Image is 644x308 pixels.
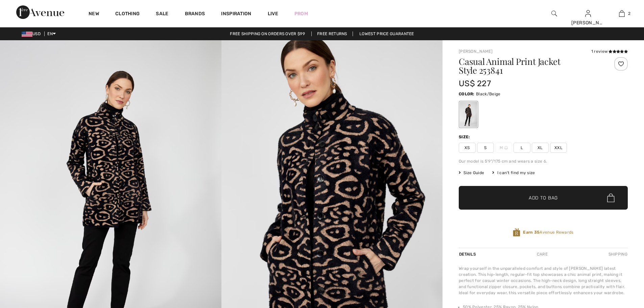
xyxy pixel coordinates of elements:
img: search the website [551,9,557,18]
button: Add to Bag [459,186,628,210]
img: My Bag [619,9,625,18]
img: ring-m.svg [504,146,508,149]
span: EN [47,31,56,36]
a: Sign In [585,10,591,17]
h1: Casual Animal Print Jacket Style 253841 [459,57,600,75]
span: L [514,143,530,153]
span: XS [459,143,476,153]
a: Lowest Price Guarantee [354,31,420,36]
a: Prom [294,10,308,17]
div: Black/Beige [460,102,477,127]
a: New [89,11,99,18]
span: Color: [459,92,475,96]
a: Sale [156,11,168,18]
span: XXL [550,143,567,153]
div: Care [531,248,553,260]
img: 1ère Avenue [16,5,64,19]
div: Details [459,248,478,260]
span: Add to Bag [529,194,558,202]
div: I can't find my size [492,170,535,176]
div: Size: [459,134,472,140]
a: Brands [185,11,205,18]
a: 2 [605,9,638,18]
a: [PERSON_NAME] [459,49,493,54]
img: Bag.svg [607,193,615,202]
span: US$ 227 [459,79,491,88]
span: Inspiration [221,11,251,18]
strong: Earn 35 [523,230,540,235]
div: Our model is 5'9"/175 cm and wears a size 6. [459,158,628,164]
img: US Dollar [22,31,32,37]
span: M [495,143,512,153]
span: Avenue Rewards [523,229,573,235]
div: Shipping [607,248,628,260]
a: Free shipping on orders over $99 [224,31,310,36]
div: [PERSON_NAME] [571,19,604,26]
a: Free Returns [311,31,353,36]
span: 2 [628,10,630,17]
span: USD [22,31,43,36]
span: Black/Beige [476,92,500,96]
a: Clothing [115,11,140,18]
span: Size Guide [459,170,484,176]
span: XL [532,143,549,153]
div: Wrap yourself in the unparalleled comfort and style of [PERSON_NAME] latest creation. This hip-le... [459,265,628,296]
div: 1 review [591,48,628,54]
img: My Info [585,9,591,18]
img: Avenue Rewards [513,228,520,237]
span: S [477,143,494,153]
a: Live [268,10,278,17]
